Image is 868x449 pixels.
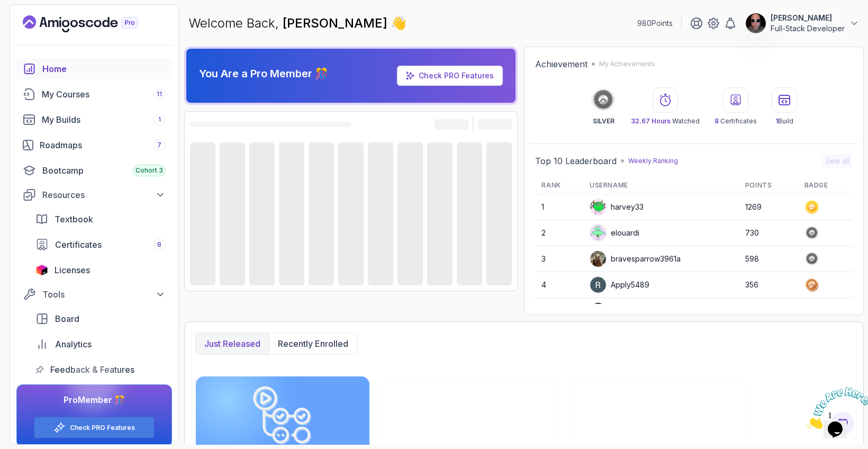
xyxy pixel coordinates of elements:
span: 8 [715,117,719,125]
a: textbook [29,209,172,230]
span: 1 [158,115,161,124]
p: Certificates [715,117,757,125]
p: Recently enrolled [278,337,348,350]
a: Check PRO Features [397,66,503,86]
img: Chat attention grabber [4,4,70,46]
img: user profile image [590,277,606,293]
div: Bootcamp [42,164,166,177]
td: 2 [535,220,583,246]
a: Check PRO Features [70,424,135,432]
p: You Are a Pro Member 🎊 [199,66,328,81]
span: Board [55,312,79,325]
img: default monster avatar [590,199,606,215]
span: 11 [157,90,162,98]
span: 👋 [388,12,411,34]
span: 1 [775,117,778,125]
p: Build [775,117,793,125]
button: Check PRO Features [34,417,155,438]
a: Landing page [23,15,162,32]
button: Tools [16,285,172,304]
h2: Achievement [535,58,587,70]
button: See all [822,154,853,168]
p: Weekly Ranking [628,157,678,165]
img: user profile image [746,13,766,33]
img: user profile image [590,303,606,319]
span: Textbook [55,213,93,226]
span: 1 [4,4,8,13]
div: My Courses [42,88,166,101]
span: Analytics [55,338,92,351]
p: SILVER [593,117,614,125]
a: board [29,308,172,329]
div: Resources [42,188,166,201]
a: licenses [29,259,172,281]
span: Certificates [55,238,102,251]
div: My Builds [42,113,166,126]
span: Cohort 3 [135,166,163,175]
h2: Top 10 Leaderboard [535,155,617,167]
p: Just released [204,337,260,350]
td: 1269 [739,194,798,220]
a: home [16,58,172,79]
span: [PERSON_NAME] [283,15,391,31]
span: 7 [157,141,161,149]
th: Points [739,177,798,194]
p: My Achievements [599,60,655,68]
a: builds [16,109,172,130]
img: default monster avatar [590,225,606,241]
span: 8 [157,240,161,249]
div: harvey33 [590,199,644,215]
button: user profile image[PERSON_NAME]Full-Stack Developer [745,13,860,34]
th: Rank [535,177,583,194]
img: user profile image [590,251,606,267]
div: Home [42,62,166,75]
p: 980 Points [637,18,673,29]
th: Username [583,177,739,194]
a: Check PRO Features [419,71,494,80]
a: analytics [29,334,172,355]
td: 356 [739,272,798,298]
p: Watched [631,117,700,125]
p: [PERSON_NAME] [771,13,845,23]
td: 348 [739,298,798,324]
p: Welcome Back, [188,15,406,32]
div: Apply5489 [590,276,649,293]
td: 4 [535,272,583,298]
p: Full-Stack Developer [771,23,845,34]
a: roadmaps [16,134,172,156]
td: 1 [535,194,583,220]
button: Recently enrolled [269,333,357,354]
td: 598 [739,246,798,272]
div: bravesparrow3961a [590,250,681,267]
a: bootcamp [16,160,172,181]
span: 32.67 Hours [631,117,671,125]
div: Roadmaps [40,139,166,151]
div: elouardi [590,224,639,241]
div: VankataSz [590,302,648,319]
a: feedback [29,359,172,380]
span: Feedback & Features [50,363,134,376]
td: 730 [739,220,798,246]
th: Badge [798,177,853,194]
td: 3 [535,246,583,272]
button: Just released [196,333,269,354]
iframe: chat widget [802,383,868,433]
a: courses [16,84,172,105]
a: certificates [29,234,172,255]
img: jetbrains icon [35,265,48,275]
span: Licenses [55,264,90,276]
div: Tools [42,288,166,301]
button: Resources [16,185,172,204]
td: 5 [535,298,583,324]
